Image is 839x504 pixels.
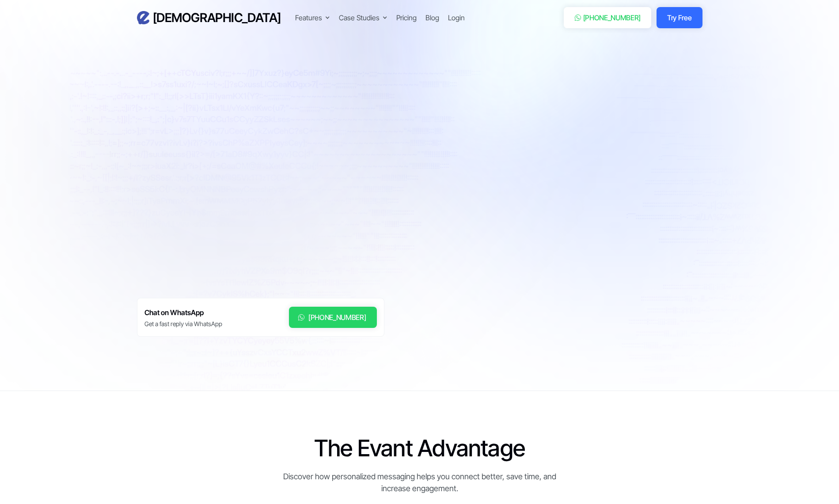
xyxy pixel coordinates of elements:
a: home [137,10,281,26]
a: [PHONE_NUMBER] [564,7,652,28]
div: Discover how personalized messaging helps you connect better, save time, and increase engagement. [273,470,566,494]
h6: Chat on WhatsApp [144,307,222,319]
div: [PHONE_NUMBER] [583,12,641,23]
div: Case Studies [339,12,380,23]
div: [PHONE_NUMBER] [308,312,366,323]
div: Case Studies [339,12,387,23]
a: Pricing [396,12,417,23]
div: Features [295,12,322,23]
div: Features [295,12,330,23]
h3: [DEMOGRAPHIC_DATA] [153,10,281,26]
a: Login [448,12,465,23]
h2: The Evant Advantage [273,435,566,462]
a: [PHONE_NUMBER] [289,307,377,328]
a: Try Free [657,7,702,28]
div: Get a fast reply via WhatsApp [144,320,222,328]
a: Blog [425,12,439,23]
